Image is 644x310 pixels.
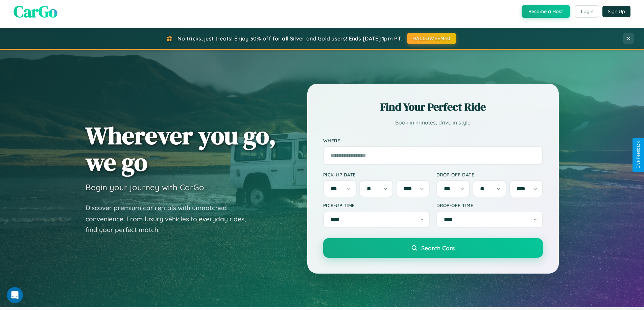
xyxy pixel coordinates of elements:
button: Login [575,5,599,18]
label: Drop-off Time [436,202,543,208]
h1: Wherever you go, we go [86,122,276,175]
button: Become a Host [522,5,570,18]
label: Pick-up Date [323,172,430,177]
p: Book in minutes, drive in style [323,118,543,128]
h2: Find Your Perfect Ride [323,100,543,114]
span: CarGo [14,0,57,23]
label: Where [323,138,543,143]
iframe: Intercom live chat [7,287,23,303]
button: HALLOWEEN30 [407,33,456,44]
span: No tricks, just treats! Enjoy 30% off for all Silver and Gold users! Ends [DATE] 1pm PT. [177,35,402,42]
h3: Begin your journey with CarGo [86,182,204,192]
label: Pick-up Time [323,202,430,208]
p: Discover premium car rentals with unmatched convenience. From luxury vehicles to everyday rides, ... [86,202,255,235]
label: Drop-off Date [436,172,543,177]
div: Give Feedback [636,141,641,169]
button: Sign Up [602,6,630,17]
span: Search Cars [421,244,455,252]
button: Search Cars [323,238,543,258]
